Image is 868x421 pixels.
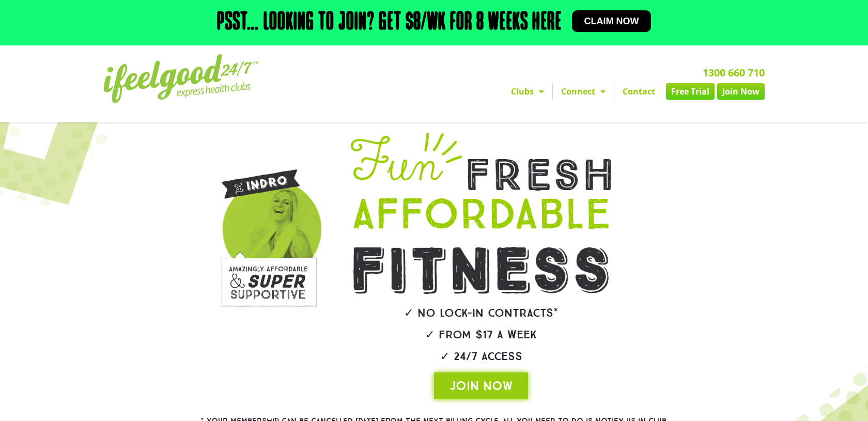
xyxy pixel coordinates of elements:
[321,307,641,319] h2: ✓ No lock-in contracts*
[553,83,614,100] a: Connect
[614,83,663,100] a: Contact
[717,83,765,100] a: Join Now
[703,66,765,80] a: 1300 660 710
[321,351,641,362] h2: ✓ 24/7 Access
[584,17,639,26] span: Claim now
[666,83,715,100] a: Free Trial
[321,329,641,340] h2: ✓ From $17 a week
[217,10,562,35] h2: Psst… Looking to join? Get $8/wk for 8 weeks here
[338,83,765,100] nav: Menu
[434,372,528,399] a: JOIN NOW
[503,83,552,100] a: Clubs
[572,10,652,32] a: Claim now
[450,378,513,394] span: JOIN NOW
